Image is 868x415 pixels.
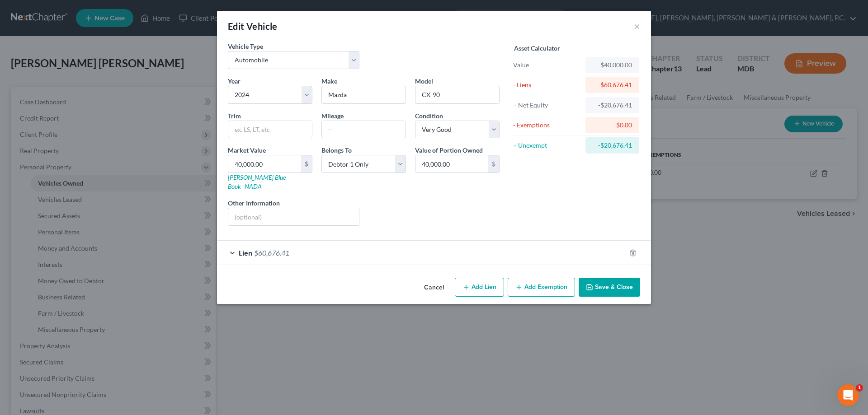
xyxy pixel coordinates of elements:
input: (optional) [228,208,359,225]
div: - Liens [513,80,581,89]
label: Condition [415,111,443,121]
label: Mileage [321,111,344,121]
input: -- [322,121,406,138]
div: $60,676.41 [593,80,632,89]
span: 1 [856,384,863,392]
label: Model [415,76,433,86]
div: $0.00 [593,121,632,130]
input: ex. Nissan [322,86,406,103]
button: Add Lien [455,278,504,297]
div: -$20,676.41 [593,101,632,110]
input: 0.00 [415,155,488,173]
div: $ [488,155,499,173]
label: Year [228,76,241,86]
span: Lien [239,248,252,257]
span: Belongs To [321,146,352,154]
label: Vehicle Type [228,42,263,51]
div: Value [513,61,581,70]
span: $60,676.41 [254,248,289,257]
button: × [634,21,640,32]
label: Market Value [228,145,266,155]
div: = Net Equity [513,101,581,110]
label: Value of Portion Owned [415,145,483,155]
label: Asset Calculator [514,43,560,53]
label: Other Information [228,198,280,208]
div: $ [301,155,312,173]
span: Make [321,77,337,85]
input: ex. LS, LT, etc [228,121,312,138]
div: - Exemptions [513,121,581,130]
a: NADA [245,182,262,190]
div: = Unexempt [513,141,581,150]
input: ex. Altima [415,86,499,103]
div: Edit Vehicle [228,20,278,33]
div: $40,000.00 [593,61,632,70]
iframe: Intercom live chat [837,384,859,406]
a: [PERSON_NAME] Blue Book [228,173,286,190]
div: -$20,676.41 [593,141,632,150]
label: Trim [228,111,241,121]
button: Save & Close [579,278,640,297]
input: 0.00 [228,155,301,173]
button: Add Exemption [508,278,575,297]
button: Cancel [417,279,451,297]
